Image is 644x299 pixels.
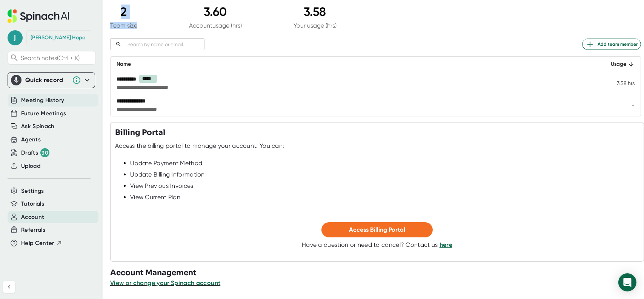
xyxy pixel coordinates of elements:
[115,142,284,150] div: Access the billing portal to manage your account. You can:
[294,22,337,29] div: Your usage (hrs)
[8,30,23,45] span: j
[117,60,587,69] div: Name
[21,148,49,157] button: Drafts 30
[130,182,639,190] div: View Previous Invoices
[189,22,242,29] div: Account usage (hrs)
[593,94,641,116] td: -
[21,162,40,170] button: Upload
[21,239,54,248] span: Help Center
[189,5,242,19] div: 3.60
[110,267,644,279] h3: Account Management
[130,171,639,178] div: Update Billing Information
[130,194,639,201] div: View Current Plan
[110,279,220,288] button: View or change your Spinach account
[110,279,220,287] span: View or change your Spinach account
[349,226,405,233] span: Access Billing Portal
[21,122,55,131] button: Ask Spinach
[21,226,45,234] button: Referrals
[31,34,85,41] div: Jamie Hope
[593,72,641,94] td: 3.58 hrs
[21,187,44,195] button: Settings
[115,127,165,138] h3: Billing Portal
[440,241,452,248] a: here
[618,273,636,291] div: Open Intercom Messenger
[110,22,137,29] div: Team size
[3,281,15,293] button: Collapse sidebar
[321,222,433,237] button: Access Billing Portal
[21,148,49,157] div: Drafts
[599,60,635,69] div: Usage
[110,5,137,19] div: 2
[25,76,68,84] div: Quick record
[124,40,204,49] input: Search by name or email...
[40,148,49,157] div: 30
[21,213,44,222] button: Account
[21,135,41,144] button: Agents
[21,96,64,105] button: Meeting History
[21,239,62,248] button: Help Center
[586,40,638,49] span: Add team member
[302,241,452,249] div: Have a question or need to cancel? Contact us
[21,54,94,62] span: Search notes (Ctrl + K)
[582,39,641,50] button: Add team member
[21,109,66,118] button: Future Meetings
[11,73,92,88] div: Quick record
[21,200,44,208] button: Tutorials
[130,160,639,167] div: Update Payment Method
[294,5,337,19] div: 3.58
